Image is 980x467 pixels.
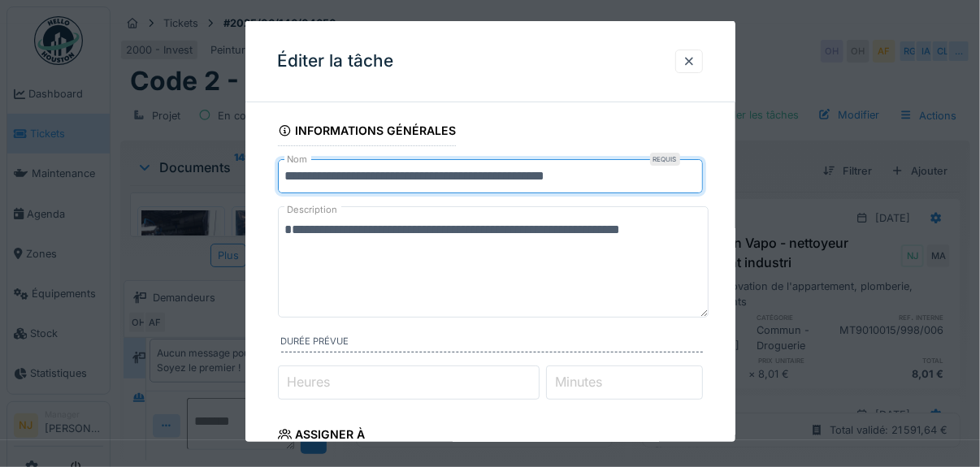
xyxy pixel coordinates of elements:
h3: Éditer la tâche [278,51,394,71]
label: Minutes [553,372,606,391]
label: Nom [284,153,311,166]
label: Durée prévue [281,335,703,352]
label: Description [284,200,341,220]
div: Requis [650,153,680,166]
label: Heures [284,372,334,391]
div: Assigner à [278,422,366,450]
div: Informations générales [278,119,457,146]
